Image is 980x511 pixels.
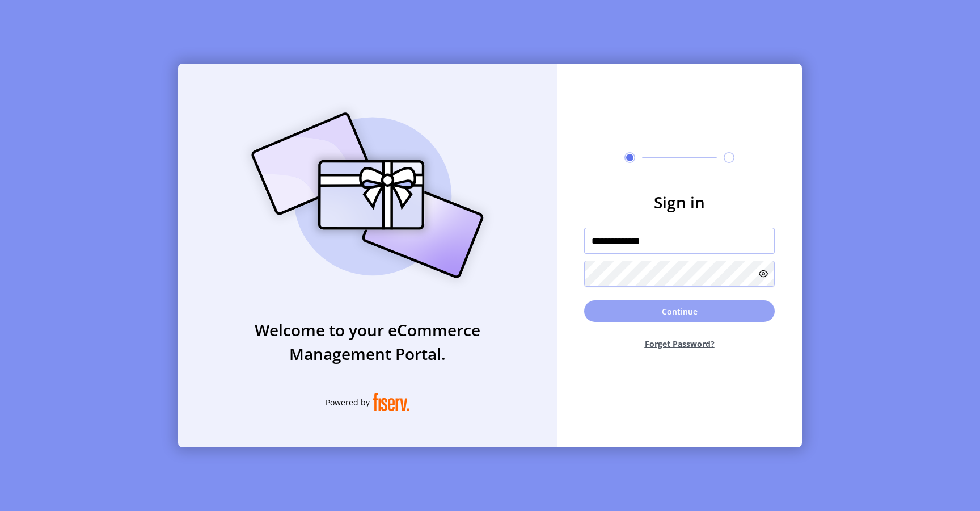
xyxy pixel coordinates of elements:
[326,396,370,408] span: Powered by
[584,190,775,214] h3: Sign in
[178,318,557,366] h3: Welcome to your eCommerce Management Portal.
[584,300,775,322] button: Continue
[234,100,501,291] img: card_Illustration.svg
[584,329,775,359] button: Forget Password?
